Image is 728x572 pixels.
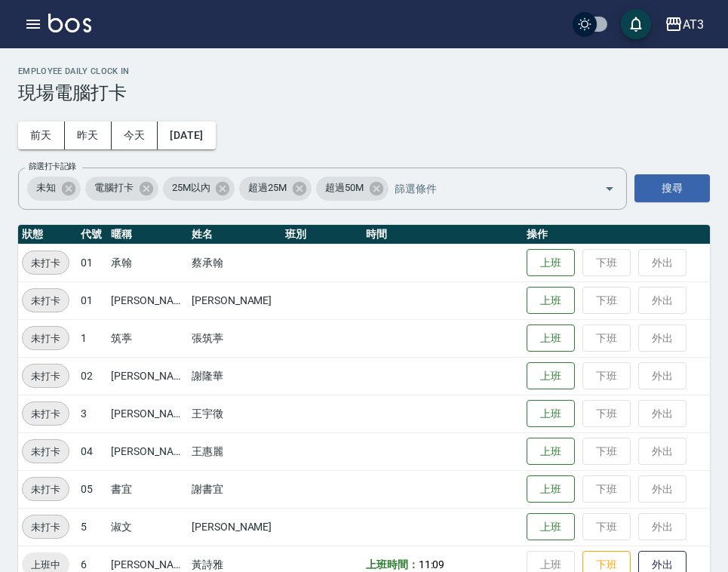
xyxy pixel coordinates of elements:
[27,180,65,195] span: 未知
[107,319,188,357] td: 筑葶
[527,249,575,277] button: 上班
[23,331,69,346] span: 未打卡
[188,281,281,319] td: [PERSON_NAME]
[188,508,281,546] td: [PERSON_NAME]
[683,15,704,34] div: AT3
[77,470,107,508] td: 05
[188,357,281,395] td: 謝隆華
[77,244,107,281] td: 01
[362,225,523,244] th: 時間
[23,519,69,535] span: 未打卡
[65,121,112,149] button: 昨天
[112,121,158,149] button: 今天
[281,225,362,244] th: 班別
[316,180,373,195] span: 超過50M
[29,161,76,172] label: 篩選打卡記錄
[163,177,235,201] div: 25M以內
[239,177,312,201] div: 超過25M
[391,175,578,201] input: 篩選條件
[316,177,389,201] div: 超過50M
[659,9,710,40] button: AT3
[527,438,575,466] button: 上班
[77,432,107,470] td: 04
[527,287,575,315] button: 上班
[597,177,622,201] button: Open
[77,281,107,319] td: 01
[107,225,188,244] th: 暱稱
[523,225,710,244] th: 操作
[77,357,107,395] td: 02
[527,475,575,503] button: 上班
[23,481,69,497] span: 未打卡
[188,244,281,281] td: 蔡承翰
[23,255,69,271] span: 未打卡
[27,177,81,201] div: 未知
[107,357,188,395] td: [PERSON_NAME]
[23,293,69,309] span: 未打卡
[85,177,158,201] div: 電腦打卡
[621,9,651,39] button: save
[18,82,710,103] h3: 現場電腦打卡
[48,14,91,32] img: Logo
[107,508,188,546] td: 淑文
[527,400,575,428] button: 上班
[107,281,188,319] td: [PERSON_NAME]
[188,432,281,470] td: 王惠麗
[107,244,188,281] td: 承翰
[23,406,69,422] span: 未打卡
[239,180,296,195] span: 超過25M
[107,395,188,432] td: [PERSON_NAME]
[188,225,281,244] th: 姓名
[158,121,215,149] button: [DATE]
[18,225,77,244] th: 狀態
[419,558,445,570] span: 11:09
[107,470,188,508] td: 書宜
[527,513,575,541] button: 上班
[18,66,710,76] h2: Employee Daily Clock In
[77,319,107,357] td: 1
[188,470,281,508] td: 謝書宜
[366,558,419,570] b: 上班時間：
[23,368,69,384] span: 未打卡
[77,395,107,432] td: 3
[527,324,575,352] button: 上班
[163,180,220,195] span: 25M以內
[634,174,710,202] button: 搜尋
[77,508,107,546] td: 5
[18,121,65,149] button: 前天
[77,225,107,244] th: 代號
[188,319,281,357] td: 張筑葶
[527,362,575,390] button: 上班
[107,432,188,470] td: [PERSON_NAME]
[188,395,281,432] td: 王宇徵
[23,444,69,460] span: 未打卡
[85,180,143,195] span: 電腦打卡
